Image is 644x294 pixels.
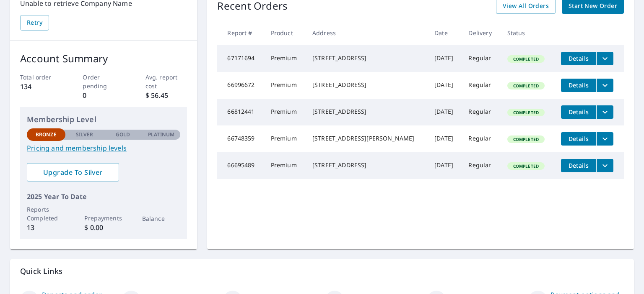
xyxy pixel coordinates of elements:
[264,45,306,72] td: Premium
[508,56,544,62] span: Completed
[596,132,613,146] button: filesDropdownBtn-66748359
[566,81,591,89] span: Details
[428,72,462,99] td: [DATE]
[116,131,130,138] p: Gold
[462,20,500,45] th: Delivery
[508,163,544,169] span: Completed
[27,143,180,153] a: Pricing and membership levels
[561,132,596,146] button: detailsBtn-66748359
[217,45,264,72] td: 67171694
[566,108,591,116] span: Details
[76,131,93,138] p: Silver
[145,90,187,100] p: $ 56.45
[561,52,596,65] button: detailsBtn-67171694
[312,161,421,169] div: [STREET_ADDRESS]
[462,99,500,125] td: Regular
[145,73,187,90] p: Avg. report cost
[27,163,119,182] a: Upgrade To Silver
[142,214,181,223] p: Balance
[561,79,596,92] button: detailsBtn-66996672
[501,20,554,45] th: Status
[569,1,617,11] span: Start New Order
[428,99,462,125] td: [DATE]
[312,134,421,143] div: [STREET_ADDRESS][PERSON_NAME]
[264,152,306,179] td: Premium
[462,45,500,72] td: Regular
[27,114,180,125] p: Membership Level
[306,20,428,45] th: Address
[27,205,65,222] p: Reports Completed
[264,20,306,45] th: Product
[596,52,613,65] button: filesDropdownBtn-67171694
[462,72,500,99] td: Regular
[27,192,180,202] p: 2025 Year To Date
[508,83,544,89] span: Completed
[264,125,306,152] td: Premium
[561,105,596,119] button: detailsBtn-66812441
[83,73,125,90] p: Order pending
[428,152,462,179] td: [DATE]
[561,159,596,172] button: detailsBtn-66695489
[20,73,62,82] p: Total order
[428,125,462,152] td: [DATE]
[503,1,549,11] span: View All Orders
[20,15,49,31] button: Retry
[84,222,123,233] p: $ 0.00
[566,135,591,143] span: Details
[27,18,42,28] span: Retry
[264,72,306,99] td: Premium
[312,81,421,89] div: [STREET_ADDRESS]
[20,51,187,66] p: Account Summary
[217,152,264,179] td: 66695489
[566,161,591,169] span: Details
[217,99,264,125] td: 66812441
[462,125,500,152] td: Regular
[264,99,306,125] td: Premium
[596,105,613,119] button: filesDropdownBtn-66812441
[508,136,544,142] span: Completed
[84,214,123,222] p: Prepayments
[312,107,421,116] div: [STREET_ADDRESS]
[596,79,613,92] button: filesDropdownBtn-66996672
[83,90,125,100] p: 0
[428,20,462,45] th: Date
[462,152,500,179] td: Regular
[217,125,264,152] td: 66748359
[596,159,613,172] button: filesDropdownBtn-66695489
[566,54,591,62] span: Details
[20,82,62,92] p: 134
[36,131,57,138] p: Bronze
[508,110,544,115] span: Completed
[312,54,421,62] div: [STREET_ADDRESS]
[34,168,112,177] span: Upgrade To Silver
[27,222,65,233] p: 13
[217,72,264,99] td: 66996672
[217,20,264,45] th: Report #
[148,131,174,138] p: Platinum
[428,45,462,72] td: [DATE]
[20,266,624,276] p: Quick Links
